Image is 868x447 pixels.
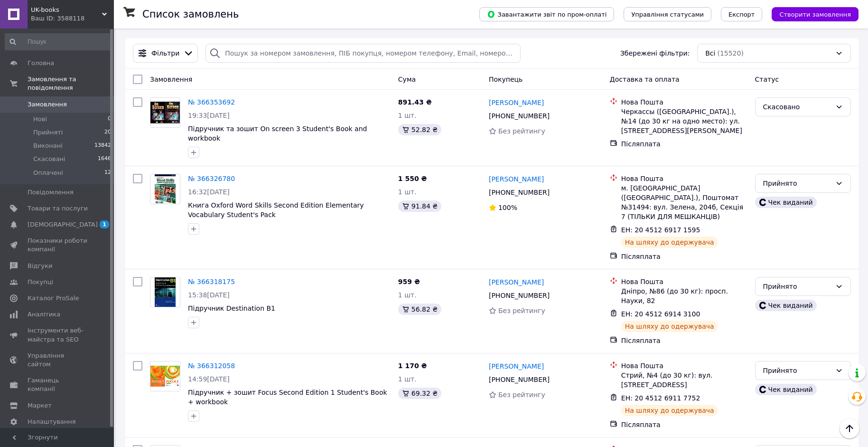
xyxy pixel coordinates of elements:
[150,366,180,387] img: Фото товару
[28,220,98,229] span: [DEMOGRAPHIC_DATA]
[621,277,747,286] div: Нова Пошта
[28,75,114,92] span: Замовлення та повідомлення
[5,33,112,50] input: Пошук
[489,98,544,107] a: [PERSON_NAME]
[188,389,387,406] a: Підручник + зошит Focus Second Edition 1 Student's Book + workbook
[621,252,747,261] div: Післяплата
[487,10,607,19] span: Завантажити звіт по пром-оплаті
[721,7,763,21] button: Експорт
[621,97,747,107] div: Нова Пошта
[398,304,441,315] div: 56.82 ₴
[621,237,718,248] div: На шляху до одержувача
[104,128,111,137] span: 20
[28,401,52,410] span: Маркет
[621,394,700,402] span: ЕН: 20 4512 6911 7752
[398,200,441,212] div: 91.84 ₴
[498,127,545,135] span: Без рейтингу
[398,175,427,182] span: 1 550 ₴
[610,76,680,83] span: Доставка та оплата
[621,286,747,305] div: Дніпро, №86 (до 30 кг): просп. Науки, 82
[779,11,851,18] span: Створити замовлення
[188,201,364,219] a: Книга Oxford Word Skills Second Edition Elementary Vocabulary Student's Pack
[142,9,239,20] h1: Список замовлень
[31,14,114,23] div: Ваш ID: 3588118
[398,112,417,119] span: 1 шт.
[621,336,747,345] div: Післяплата
[621,420,747,429] div: Післяплата
[188,112,230,119] span: 19:33[DATE]
[621,139,747,149] div: Післяплата
[28,376,88,393] span: Гаманець компанії
[398,278,420,285] span: 959 ₴
[763,365,831,376] div: Прийнято
[104,169,111,177] span: 12
[188,125,367,142] a: Підручник та зошит On screen 3 Student's Book and workbook
[98,155,111,163] span: 1646
[755,76,779,83] span: Статус
[28,237,88,254] span: Показники роботи компанії
[28,262,52,270] span: Відгуки
[621,107,747,135] div: Черкассы ([GEOGRAPHIC_DATA].), №14 (до 30 кг на одно место): ул. [STREET_ADDRESS][PERSON_NAME]
[33,169,63,177] span: Оплачені
[624,7,711,21] button: Управління статусами
[763,178,831,189] div: Прийнято
[840,418,859,438] button: Наверх
[489,76,523,83] span: Покупець
[188,362,235,370] a: № 366312058
[398,98,432,106] span: 891.43 ₴
[762,10,859,18] a: Створити замовлення
[717,49,743,57] span: (15520)
[28,278,53,286] span: Покупці
[188,291,230,299] span: 15:38[DATE]
[150,277,180,307] a: Фото товару
[28,188,74,197] span: Повідомлення
[398,388,441,399] div: 69.32 ₴
[621,226,700,234] span: ЕН: 20 4512 6917 1595
[28,418,76,426] span: Налаштування
[28,310,60,319] span: Аналітика
[155,277,176,307] img: Фото товару
[487,109,551,123] div: [PHONE_NUMBER]
[150,361,180,391] a: Фото товару
[705,48,715,58] span: Всі
[398,76,416,83] span: Cума
[33,142,63,150] span: Виконані
[755,300,817,311] div: Чек виданий
[489,277,544,287] a: [PERSON_NAME]
[150,102,180,124] img: Фото товару
[28,100,67,109] span: Замовлення
[398,362,427,370] span: 1 170 ₴
[621,405,718,416] div: На шляху до одержувача
[94,142,111,150] span: 13842
[188,188,230,196] span: 16:32[DATE]
[728,11,755,18] span: Експорт
[150,97,180,128] a: Фото товару
[620,48,690,58] span: Збережені фільтри:
[487,186,551,199] div: [PHONE_NUMBER]
[498,307,545,314] span: Без рейтингу
[487,289,551,302] div: [PHONE_NUMBER]
[188,175,235,182] a: № 366326780
[621,371,747,390] div: Стрий, №4 (до 30 кг): вул. [STREET_ADDRESS]
[33,115,47,124] span: Нові
[188,304,275,312] a: Підручник Destination B1
[28,59,54,67] span: Головна
[631,11,704,18] span: Управління статусами
[33,155,65,163] span: Скасовані
[487,373,551,386] div: [PHONE_NUMBER]
[151,48,179,58] span: Фільтри
[398,375,417,383] span: 1 шт.
[763,281,831,292] div: Прийнято
[28,294,79,303] span: Каталог ProSale
[188,375,230,383] span: 14:59[DATE]
[100,220,109,228] span: 1
[755,197,817,208] div: Чек виданий
[498,204,517,211] span: 100%
[772,7,859,21] button: Створити замовлення
[621,310,700,318] span: ЕН: 20 4512 6914 3100
[621,174,747,183] div: Нова Пошта
[763,102,831,112] div: Скасовано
